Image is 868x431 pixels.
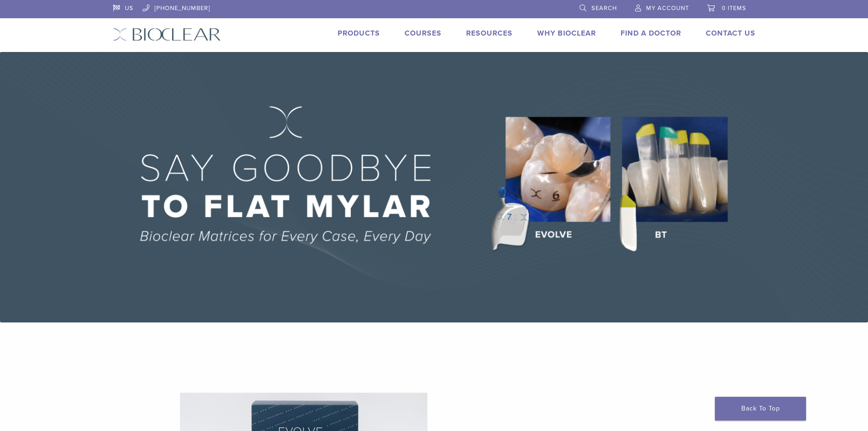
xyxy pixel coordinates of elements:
[621,29,681,38] a: Find A Doctor
[722,5,746,12] span: 0 items
[537,29,596,38] a: Why Bioclear
[405,29,442,38] a: Courses
[466,29,513,38] a: Resources
[591,5,617,12] span: Search
[715,397,806,421] a: Back To Top
[646,5,689,12] span: My Account
[113,28,221,41] img: Bioclear
[706,29,755,38] a: Contact Us
[338,29,380,38] a: Products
